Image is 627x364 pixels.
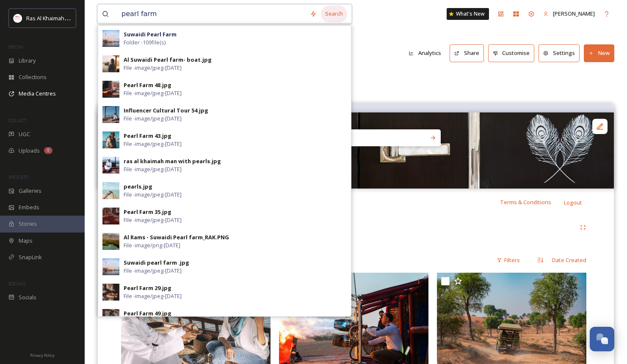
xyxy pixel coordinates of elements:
img: 208efd5f-888b-40fd-ba20-8651a8ad8b06.jpg [102,284,119,301]
a: Settings [539,44,584,62]
span: File - image/png - [DATE] [124,241,180,249]
img: f0db2a41-4a96-4f71-8a17-3ff40b09c344.jpg [102,233,119,250]
div: Pearl Farm 43.jpg [124,132,171,140]
span: Library [19,57,36,65]
span: COLLECT [8,117,27,123]
span: Media Centres [19,90,56,98]
div: Filters [492,252,524,268]
span: File - image/jpeg - [DATE] [124,89,182,97]
img: Logo_RAKTDA_RGB-01.png [14,14,22,22]
img: 5ff2a9bc-9552-48d3-b11f-e7e6f84c4590.jpg [102,106,119,123]
span: File - image/jpeg - [DATE] [124,140,182,148]
div: 8 [44,147,52,154]
span: [PERSON_NAME] [553,10,595,17]
h3: Luxury Media Centre [97,79,614,91]
img: ec4db428-cd28-409e-b45c-fcfeb0a8cee5.jpg [102,81,119,98]
span: Embeds [19,203,39,211]
span: File - image/jpeg - [DATE] [124,216,182,224]
span: WIDGETS [8,174,28,180]
span: Ras Al Khaimah Tourism Development Authority [26,14,146,22]
img: 30ba024c-da57-4f20-ad6f-9513e823cc1f.jpg [102,30,119,47]
div: Pearl Farm 35.jpg [124,208,171,216]
span: SOCIALS [8,280,25,287]
input: Search your library [117,5,306,23]
button: Customise [488,44,535,62]
span: File - image/jpeg - [DATE] [124,191,182,199]
img: Waldorf Astoria Ras Al Khaimah .jpg [98,112,614,189]
a: Privacy Policy [30,350,55,360]
div: Pearl Farm 48.jpg [124,81,171,89]
img: 8faa8153-9e02-4392-a980-4b1a5785d921.jpg [102,182,119,199]
button: Share [450,44,484,62]
img: 2315f2a3-de7d-429a-9177-a6dd3aa48339.jpg [102,309,119,326]
span: Stories [19,220,37,228]
span: Socials [19,293,36,301]
span: File - image/jpeg - [DATE] [124,115,182,123]
div: Influencer Cultural Tour 54.jpg [124,107,208,115]
span: File - image/jpeg - [DATE] [124,64,182,72]
a: Analytics [404,45,450,61]
img: 30ba024c-da57-4f20-ad6f-9513e823cc1f.jpg [102,258,119,275]
div: Search [321,5,347,22]
span: File - image/jpeg - [DATE] [124,292,182,300]
span: File - image/jpeg - [DATE] [124,165,182,173]
span: Collections [19,73,47,81]
span: Galleries [19,187,41,195]
span: Logout [564,199,582,206]
span: Uploads [19,147,40,155]
div: Al Rams - Suwaidi Pearl farm_RAK.PNG [124,233,229,241]
div: Al Suwaidi Pearl farm- boat.jpg [124,56,212,64]
button: Open Chat [590,327,614,351]
span: Maps [19,237,33,245]
span: MEDIA [8,44,23,50]
div: Pearl Farm 49.jpg [124,309,171,317]
a: Customise [488,44,539,62]
span: SnapLink [19,253,42,261]
span: Folder - 109 file(s) [124,38,166,47]
div: Suwaidi pearl farm .jpg [124,259,189,267]
img: 7eb8f3a7-cd0f-45ec-b94a-08b653bd5361.jpg [102,55,119,72]
a: Terms & Conditions [500,197,564,207]
span: Terms & Conditions [500,198,551,206]
span: UGC [19,130,30,138]
img: 6c03f50a-35bd-479a-99eb-f46292a77985.jpg [102,131,119,148]
div: pearls.jpg [124,183,152,191]
a: What's New [447,8,489,20]
a: [PERSON_NAME] [539,5,599,22]
span: File - image/jpeg - [DATE] [124,267,182,275]
div: Pearl Farm 29.jpg [124,284,171,292]
img: 0023b9f1-b7e0-46f3-8112-6d7b0796d06c.jpg [102,157,119,174]
div: ras al khaimah man with pearls.jpg [124,157,221,165]
span: Privacy Policy [30,353,55,358]
img: 2f2dda59-1e25-476c-ad91-cada74595a62.jpg [102,208,119,224]
div: Date Created [548,252,591,268]
button: Analytics [404,45,445,61]
button: Settings [539,44,580,62]
button: New [584,44,614,62]
strong: Suwaidi Pearl Farm [124,30,177,38]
